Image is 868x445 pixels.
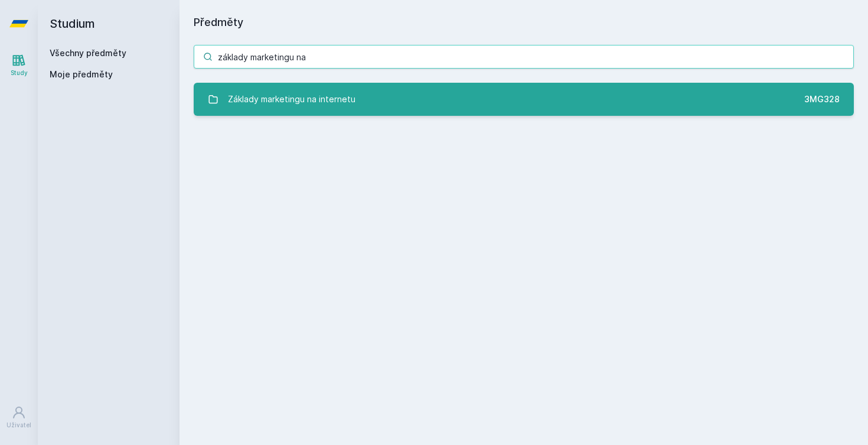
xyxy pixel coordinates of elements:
div: Study [11,69,28,77]
span: Moje předměty [50,69,113,80]
a: Uživatel [2,399,35,436]
div: 3MG328 [804,93,840,105]
a: Study [2,47,35,83]
a: Všechny předměty [50,48,126,58]
h1: Předměty [194,14,854,31]
div: Základy marketingu na internetu [228,87,355,111]
input: Název nebo ident předmětu… [194,45,854,69]
div: Uživatel [6,421,31,430]
a: Základy marketingu na internetu 3MG328 [194,83,854,116]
